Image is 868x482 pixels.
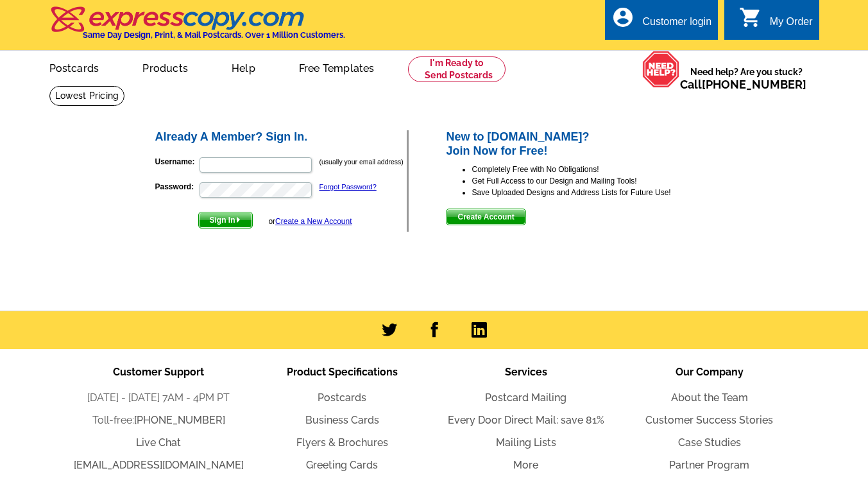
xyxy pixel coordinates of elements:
a: Help [211,52,276,82]
a: About the Team [671,392,748,404]
small: (usually your email address) [319,158,404,166]
a: Business Cards [305,414,379,426]
a: Flyers & Brochures [296,436,388,449]
h2: Already A Member? Sign In. [155,130,407,144]
li: Toll-free: [67,413,250,428]
a: Case Studies [678,436,741,449]
li: [DATE] - [DATE] 7AM - 4PM PT [67,390,250,406]
span: Our Company [676,366,744,378]
img: button-next-arrow-white.png [235,217,241,223]
li: Completely Free with No Obligations! [472,164,715,175]
a: Greeting Cards [306,459,378,471]
a: More [513,459,538,471]
i: account_circle [611,6,634,29]
a: Partner Program [669,459,749,471]
span: Call [680,78,806,91]
img: help [642,51,680,88]
li: Get Full Access to our Design and Mailing Tools! [472,175,715,187]
h2: New to [DOMAIN_NAME]? Join Now for Free! [446,130,715,158]
a: Forgot Password? [319,183,377,191]
label: Password: [155,181,198,193]
a: Postcards [29,52,120,82]
label: Username: [155,156,198,168]
a: [PHONE_NUMBER] [702,78,806,91]
button: Sign In [198,212,253,228]
a: account_circle Customer login [611,14,711,30]
div: or [268,216,352,227]
div: Customer login [642,16,711,34]
span: Create Account [447,209,525,225]
a: Create a New Account [275,217,352,226]
span: Product Specifications [287,366,398,378]
a: Products [122,52,208,82]
li: Save Uploaded Designs and Address Lists for Future Use! [472,187,715,198]
a: shopping_cart My Order [739,14,813,30]
a: Free Templates [278,52,395,82]
i: shopping_cart [739,6,762,29]
button: Create Account [446,209,525,225]
span: Customer Support [113,366,204,378]
div: My Order [770,16,813,34]
a: Every Door Direct Mail: save 81% [448,414,604,426]
a: Mailing Lists [496,436,556,449]
a: Same Day Design, Print, & Mail Postcards. Over 1 Million Customers. [49,15,345,40]
a: Customer Success Stories [645,414,773,426]
a: [EMAIL_ADDRESS][DOMAIN_NAME] [74,459,244,471]
a: Postcard Mailing [485,392,566,404]
a: Live Chat [136,436,181,449]
span: Services [505,366,547,378]
span: Sign In [199,212,252,228]
a: [PHONE_NUMBER] [134,414,225,426]
a: Postcards [318,392,366,404]
span: Need help? Are you stuck? [680,65,813,91]
h4: Same Day Design, Print, & Mail Postcards. Over 1 Million Customers. [83,30,345,40]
